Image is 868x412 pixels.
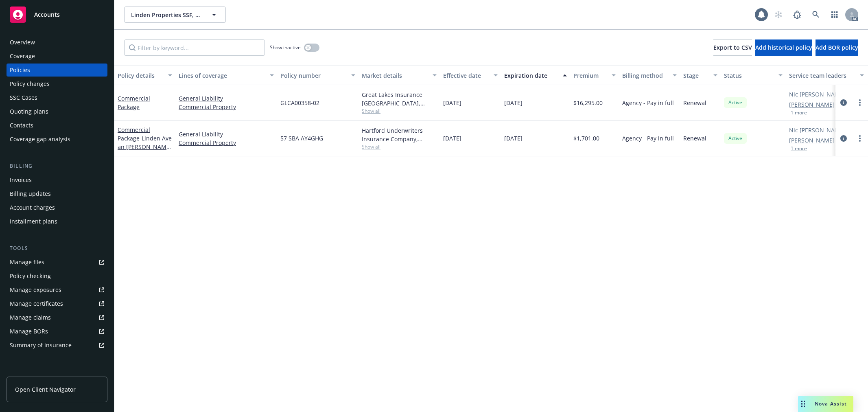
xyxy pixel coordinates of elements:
[816,39,858,56] button: Add BOR policy
[179,103,274,111] a: Commercial Property
[573,71,607,80] div: Premium
[786,66,867,85] button: Service team leaders
[10,173,32,186] div: Invoices
[10,283,61,296] div: Manage exposures
[10,201,55,214] div: Account charges
[855,98,865,107] a: more
[7,50,107,63] a: Coverage
[118,126,172,159] a: Commercial Package
[7,270,107,283] a: Policy checking
[7,105,107,118] a: Quoting plans
[808,7,824,23] a: Search
[10,187,51,200] div: Billing updates
[10,91,37,104] div: SSC Cases
[280,134,323,142] span: 57 SBA AY4GHG
[7,119,107,132] a: Contacts
[755,44,812,51] span: Add historical policy
[10,64,30,77] div: Policies
[7,283,107,296] a: Manage exposures
[10,119,33,132] div: Contacts
[277,66,359,85] button: Policy number
[815,400,847,407] span: Nova Assist
[175,66,277,85] button: Lines of coverage
[10,311,51,324] div: Manage claims
[118,94,150,111] a: Commercial Package
[727,135,743,142] span: Active
[721,66,786,85] button: Status
[362,71,428,80] div: Market details
[7,368,107,376] div: Analytics hub
[504,99,523,107] span: [DATE]
[362,107,437,114] span: Show all
[7,201,107,214] a: Account charges
[131,11,201,19] span: Linden Properties SSF, LLC (CL)
[10,36,35,49] div: Overview
[362,90,437,107] div: Great Lakes Insurance [GEOGRAPHIC_DATA], [GEOGRAPHIC_DATA] Re
[270,44,301,51] span: Show inactive
[622,71,668,80] div: Billing method
[501,66,570,85] button: Expiration date
[504,134,523,142] span: [DATE]
[10,50,35,63] div: Coverage
[789,90,845,99] a: Nic [PERSON_NAME]
[680,66,721,85] button: Stage
[7,36,107,49] a: Overview
[118,71,163,80] div: Policy details
[816,44,858,51] span: Add BOR policy
[504,71,558,80] div: Expiration date
[713,44,752,51] span: Export to CSV
[789,136,835,145] a: [PERSON_NAME]
[798,396,853,412] button: Nova Assist
[114,66,175,85] button: Policy details
[683,134,706,142] span: Renewal
[755,39,812,56] button: Add historical policy
[789,126,845,134] a: Nic [PERSON_NAME]
[683,71,708,80] div: Stage
[570,66,619,85] button: Premium
[839,98,848,107] a: circleInformation
[15,385,76,394] span: Open Client Navigator
[10,339,72,352] div: Summary of insurance
[10,215,57,228] div: Installment plans
[7,173,107,186] a: Invoices
[440,66,501,85] button: Effective date
[124,39,265,56] input: Filter by keyword...
[7,91,107,104] a: SSC Cases
[7,339,107,352] a: Summary of insurance
[770,7,787,23] a: Start snowing
[573,134,599,142] span: $1,701.00
[443,134,461,142] span: [DATE]
[855,134,865,143] a: more
[10,133,70,146] div: Coverage gap analysis
[10,270,51,283] div: Policy checking
[791,110,807,115] button: 1 more
[7,133,107,146] a: Coverage gap analysis
[7,256,107,269] a: Manage files
[839,134,848,143] a: circleInformation
[713,39,752,56] button: Export to CSV
[622,134,674,142] span: Agency - Pay in full
[443,99,461,107] span: [DATE]
[573,99,603,107] span: $16,295.00
[280,99,319,107] span: GLCA00358-02
[683,99,706,107] span: Renewal
[798,396,808,412] div: Drag to move
[10,325,48,338] div: Manage BORs
[789,100,835,109] a: [PERSON_NAME]
[7,297,107,310] a: Manage certificates
[362,126,437,143] div: Hartford Underwriters Insurance Company, Hartford Insurance Group
[124,7,226,23] button: Linden Properties SSF, LLC (CL)
[7,244,107,252] div: Tools
[179,71,265,80] div: Lines of coverage
[7,3,107,26] a: Accounts
[359,66,440,85] button: Market details
[789,71,855,80] div: Service team leaders
[622,99,674,107] span: Agency - Pay in full
[7,325,107,338] a: Manage BORs
[280,71,346,80] div: Policy number
[7,215,107,228] a: Installment plans
[826,7,843,23] a: Switch app
[362,143,437,150] span: Show all
[118,134,172,159] span: - Linden Ave an [PERSON_NAME] Ave. locations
